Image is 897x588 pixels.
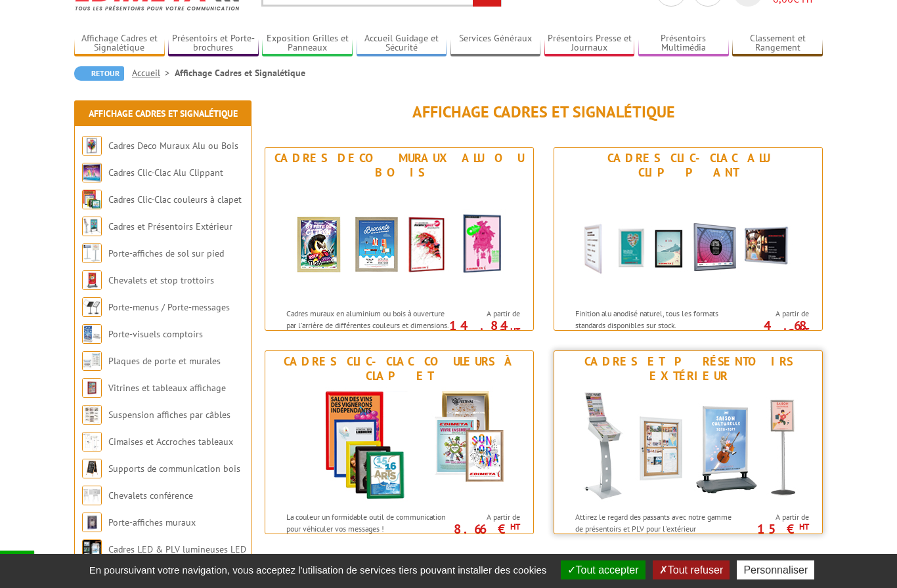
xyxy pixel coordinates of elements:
img: Vitrines et tableaux affichage [82,378,102,398]
p: Finition alu anodisé naturel, tous les formats standards disponibles sur stock. [575,308,738,330]
img: Cadres Clic-Clac Alu Clippant [82,163,102,182]
img: Porte-affiches muraux [82,513,102,532]
li: Affichage Cadres et Signalétique [175,66,305,79]
a: Supports de communication bois [108,463,240,474]
a: Présentoirs Multimédia [638,33,729,54]
a: Cimaises et Accroches tableaux [108,436,233,448]
a: Cadres Clic-Clac Alu Clippant [108,167,223,178]
img: Cadres et Présentoirs Extérieur [567,387,810,505]
a: Plaques de porte et murales [108,355,221,367]
div: Cadres Clic-Clac couleurs à clapet [269,354,530,383]
img: Cadres Clic-Clac Alu Clippant [567,183,810,301]
a: Présentoirs et Porte-brochures [168,33,259,54]
p: 4.68 € [735,322,809,337]
a: Affichage Cadres et Signalétique [74,33,165,54]
a: Cadres Clic-Clac Alu Clippant Cadres Clic-Clac Alu Clippant Finition alu anodisé naturel, tous le... [554,147,823,331]
a: Cadres Clic-Clac couleurs à clapet [108,194,242,205]
a: Exposition Grilles et Panneaux [262,33,353,54]
img: Cadres Deco Muraux Alu ou Bois [82,136,102,156]
img: Cadres LED & PLV lumineuses LED [82,539,102,559]
button: Tout accepter [561,560,645,579]
sup: HT [799,521,809,532]
span: A partir de [453,308,520,319]
h1: Affichage Cadres et Signalétique [265,104,823,121]
p: 8.66 € [447,525,520,533]
a: Porte-visuels comptoirs [108,328,203,340]
p: Cadres muraux en aluminium ou bois à ouverture par l'arrière de différentes couleurs et dimension... [286,308,449,353]
span: En poursuivant votre navigation, vous acceptez l'utilisation de services tiers pouvant installer ... [83,564,554,576]
img: Chevalets et stop trottoirs [82,270,102,290]
img: Cadres et Présentoirs Extérieur [82,217,102,236]
a: Cadres Deco Muraux Alu ou Bois [108,140,238,152]
img: Cadres Clic-Clac couleurs à clapet [82,190,102,209]
div: Cadres et Présentoirs Extérieur [558,354,819,383]
img: Chevalets conférence [82,486,102,505]
a: Cadres Clic-Clac couleurs à clapet Cadres Clic-Clac couleurs à clapet La couleur un formidable ou... [265,350,534,534]
button: Personnaliser (fenêtre modale) [737,560,814,579]
a: Affichage Cadres et Signalétique [89,108,238,119]
img: Supports de communication bois [82,459,102,478]
sup: HT [510,521,520,532]
img: Cimaises et Accroches tableaux [82,432,102,451]
div: Cadres Clic-Clac Alu Clippant [558,151,819,180]
a: Porte-affiches de sol sur pied [108,247,224,259]
a: Accueil [132,67,175,79]
a: Cadres Deco Muraux Alu ou Bois Cadres Deco Muraux Alu ou Bois Cadres muraux en aluminium ou bois ... [265,147,534,331]
span: A partir de [742,308,809,319]
img: Plaques de porte et murales [82,351,102,371]
img: Porte-visuels comptoirs [82,324,102,344]
a: Porte-affiches muraux [108,516,196,528]
a: Cadres et Présentoirs Extérieur [108,220,232,232]
p: Attirez le regard des passants avec notre gamme de présentoirs et PLV pour l'extérieur [575,511,738,534]
div: Cadres Deco Muraux Alu ou Bois [269,151,530,180]
p: La couleur un formidable outil de communication pour véhiculer vos messages ! [286,511,449,534]
a: Retour [74,66,124,81]
a: Services Généraux [450,33,541,54]
a: Accueil Guidage et Sécurité [357,33,447,54]
img: Porte-affiches de sol sur pied [82,243,102,263]
sup: HT [799,325,809,337]
img: Cadres Clic-Clac couleurs à clapet [278,387,521,505]
img: Porte-menus / Porte-messages [82,297,102,317]
a: Classement et Rangement [732,33,823,54]
a: Porte-menus / Porte-messages [108,301,230,313]
img: Suspension affiches par câbles [82,405,102,425]
a: Chevalets conférence [108,490,193,501]
a: Cadres LED & PLV lumineuses LED [108,543,246,555]
span: A partir de [742,512,809,522]
a: Présentoirs Presse et Journaux [544,33,635,54]
a: Suspension affiches par câbles [108,409,230,421]
p: 14.84 € [447,322,520,337]
span: A partir de [453,512,520,522]
a: Cadres et Présentoirs Extérieur Cadres et Présentoirs Extérieur Attirez le regard des passants av... [554,350,823,534]
button: Tout refuser [653,560,730,579]
p: 15 € [735,525,809,533]
sup: HT [510,325,520,337]
a: Vitrines et tableaux affichage [108,382,226,394]
img: Cadres Deco Muraux Alu ou Bois [278,183,521,301]
a: Chevalets et stop trottoirs [108,274,214,286]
